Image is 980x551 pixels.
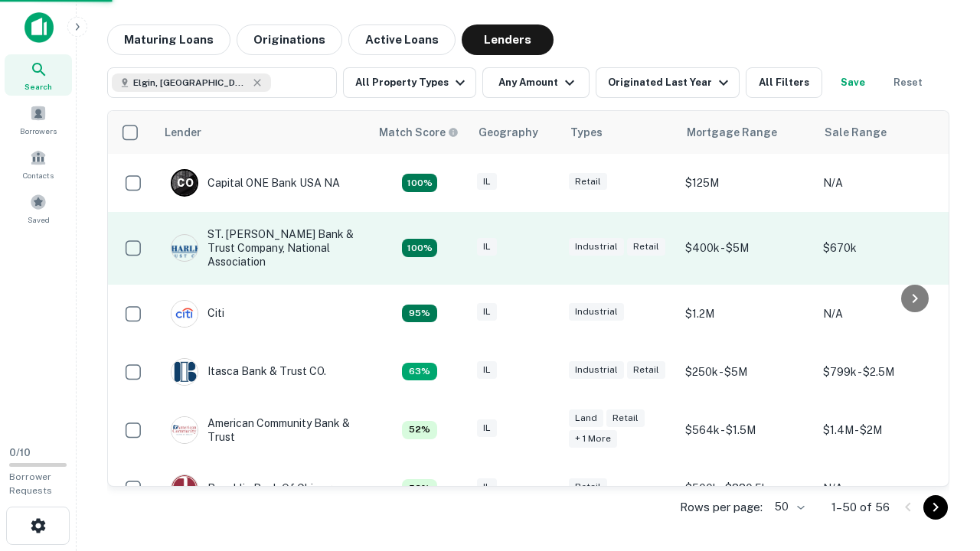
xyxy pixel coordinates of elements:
[133,76,248,90] span: Elgin, [GEOGRAPHIC_DATA], [GEOGRAPHIC_DATA]
[678,401,815,459] td: $564k - $1.5M
[155,111,370,154] th: Lender
[815,285,953,343] td: N/A
[171,358,326,386] div: Itasca Bank & Trust CO.
[627,238,665,256] div: Retail
[569,238,624,256] div: Industrial
[884,67,933,98] button: Reset
[477,419,497,437] div: IL
[165,123,201,142] div: Lender
[569,361,624,379] div: Industrial
[379,124,459,141] div: Capitalize uses an advanced AI algorithm to match your search with the best lender. The match sco...
[569,478,607,496] div: Retail
[678,459,815,517] td: $500k - $880.5k
[825,123,887,142] div: Sale Range
[606,409,645,427] div: Retail
[9,447,31,458] span: 0 / 10
[171,416,354,444] div: American Community Bank & Trust
[469,111,561,154] th: Geography
[479,123,538,142] div: Geography
[678,154,815,212] td: $125M
[28,214,50,226] span: Saved
[402,421,437,439] div: Capitalize uses an advanced AI algorithm to match your search with the best lender. The match sco...
[477,303,497,321] div: IL
[9,471,52,496] span: Borrower Requests
[171,301,198,327] img: picture
[171,227,354,269] div: ST. [PERSON_NAME] Bank & Trust Company, National Association
[23,169,54,181] span: Contacts
[379,124,456,141] h6: Match Score
[348,24,456,55] button: Active Loans
[5,99,72,140] a: Borrowers
[5,143,72,184] a: Contacts
[923,495,948,520] button: Go to next page
[687,123,777,142] div: Mortgage Range
[477,173,497,191] div: IL
[477,238,497,256] div: IL
[608,73,733,92] div: Originated Last Year
[237,24,342,55] button: Originations
[831,498,890,517] p: 1–50 of 56
[402,305,437,323] div: Capitalize uses an advanced AI algorithm to match your search with the best lender. The match sco...
[596,67,740,98] button: Originated Last Year
[171,235,198,261] img: picture
[627,361,665,379] div: Retail
[815,111,953,154] th: Sale Range
[815,459,953,517] td: N/A
[569,409,603,427] div: Land
[370,111,469,154] th: Capitalize uses an advanced AI algorithm to match your search with the best lender. The match sco...
[171,169,340,197] div: Capital ONE Bank USA NA
[343,67,476,98] button: All Property Types
[477,478,497,496] div: IL
[462,24,554,55] button: Lenders
[482,67,590,98] button: Any Amount
[815,343,953,401] td: $799k - $2.5M
[678,212,815,285] td: $400k - $5M
[828,67,877,98] button: Save your search to get updates of matches that match your search criteria.
[477,361,497,379] div: IL
[5,187,72,229] a: Saved
[171,359,198,385] img: picture
[177,175,193,191] p: C O
[171,475,198,501] img: picture
[171,300,224,328] div: Citi
[903,429,980,502] iframe: Chat Widget
[5,54,72,96] a: Search
[107,24,230,55] button: Maturing Loans
[815,212,953,285] td: $670k
[402,239,437,257] div: Capitalize uses an advanced AI algorithm to match your search with the best lender. The match sco...
[678,285,815,343] td: $1.2M
[815,154,953,212] td: N/A
[569,173,607,191] div: Retail
[24,12,54,43] img: capitalize-icon.png
[570,123,603,142] div: Types
[24,80,52,93] span: Search
[20,125,57,137] span: Borrowers
[815,401,953,459] td: $1.4M - $2M
[678,111,815,154] th: Mortgage Range
[171,474,338,502] div: Republic Bank Of Chicago
[769,496,807,518] div: 50
[680,498,763,517] p: Rows per page:
[171,417,198,443] img: picture
[561,111,678,154] th: Types
[569,430,617,448] div: + 1 more
[746,67,822,98] button: All Filters
[678,343,815,401] td: $250k - $5M
[569,303,624,321] div: Industrial
[402,479,437,497] div: Capitalize uses an advanced AI algorithm to match your search with the best lender. The match sco...
[402,363,437,381] div: Capitalize uses an advanced AI algorithm to match your search with the best lender. The match sco...
[402,174,437,192] div: Capitalize uses an advanced AI algorithm to match your search with the best lender. The match sco...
